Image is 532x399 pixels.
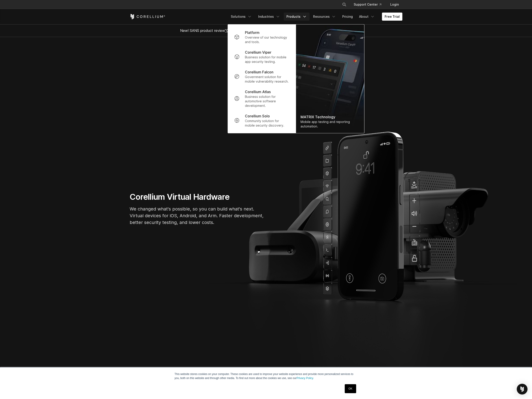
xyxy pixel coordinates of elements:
p: Corellium Falcon [245,69,273,75]
div: Navigation Menu [228,13,402,21]
a: Resources [310,13,339,21]
a: Solutions [228,13,255,21]
p: Corellium Atlas [245,89,271,94]
p: Business solution for automotive software development. [245,94,290,108]
p: Overview of our technology and tools. [245,35,290,44]
p: Corellium Solo [245,113,270,119]
a: Pricing [340,13,355,21]
button: Search [340,0,348,9]
a: Corellium Solo Community solution for mobile security discovery. [231,111,293,130]
a: Privacy Policy. [297,377,314,380]
p: This website stores cookies on your computer. These cookies are used to improve your website expe... [174,372,358,380]
div: MATRIX Technology [301,114,360,120]
div: Mobile app testing and reporting automation. [301,120,360,129]
a: About [356,13,377,21]
p: Government solution for mobile vulnerability research. [245,75,290,84]
a: OK [345,384,356,393]
a: Corellium Viper Business solution for mobile app security testing. [231,47,293,67]
h1: Corellium Virtual Hardware [130,192,264,202]
div: Navigation Menu [337,0,402,9]
p: Corellium Viper [245,50,271,55]
a: Products [284,13,310,21]
a: Corellium Home [130,14,165,19]
a: Corellium Falcon Government solution for mobile vulnerability research. [231,67,293,86]
img: Matrix_WebNav_1x [296,24,364,133]
a: "Collaborative Mobile App Security Development and Analysis" [225,28,328,33]
a: Login [387,0,402,9]
a: Industries [255,13,283,21]
p: Platform [245,30,259,35]
a: Support Center [350,0,385,9]
a: Free Trial [382,13,402,21]
a: Corellium Atlas Business solution for automotive software development. [231,86,293,111]
p: Community solution for mobile security discovery. [245,119,290,128]
p: We changed what's possible, so you can build what's next. Virtual devices for iOS, Android, and A... [130,206,264,226]
div: Open Intercom Messenger [517,384,528,395]
a: Platform Overview of our technology and tools. [231,27,293,47]
a: MATRIX Technology Mobile app testing and reporting automation. [296,24,364,133]
span: New! SANS product review now available. [180,28,352,33]
p: Business solution for mobile app security testing. [245,55,290,64]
